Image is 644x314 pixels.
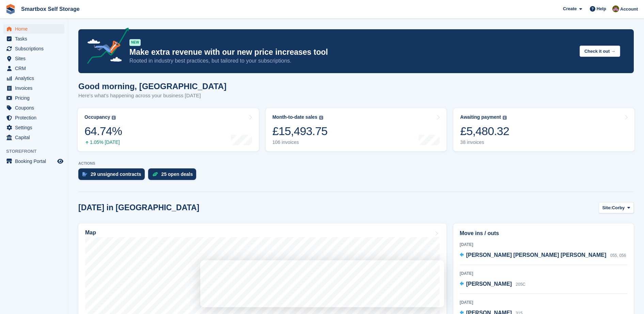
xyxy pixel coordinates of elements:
[15,34,56,44] span: Tasks
[460,114,501,120] div: Awaiting payment
[15,156,56,166] span: Booking Portal
[84,114,110,120] div: Occupancy
[3,93,64,103] a: menu
[453,108,634,151] a: Awaiting payment £5,480.32 38 invoices
[200,260,444,307] iframe: Survey by David from Stora
[466,252,607,258] span: [PERSON_NAME] [PERSON_NAME] [PERSON_NAME]
[15,64,56,73] span: CRM
[610,253,626,258] span: 055, 056
[15,54,56,63] span: Sites
[78,82,226,91] h1: Good morning, [GEOGRAPHIC_DATA]
[3,34,64,44] a: menu
[563,5,577,12] span: Create
[460,299,627,305] div: [DATE]
[18,3,82,15] a: Smartbox Self Storage
[15,133,56,142] span: Capital
[266,108,447,151] a: Month-to-date sales £15,493.75 106 invoices
[56,157,64,165] a: Preview store
[15,83,56,93] span: Invoices
[3,123,64,132] a: menu
[3,64,64,73] a: menu
[272,124,328,138] div: £15,493.75
[78,92,226,100] p: Here's what's happening across your business [DATE]
[3,83,64,93] a: menu
[503,116,507,120] img: icon-info-grey-7440780725fd019a000dd9b08b2336e03edf1995a4989e88bcd33f0948082b44.svg
[516,282,525,287] span: 205C
[15,44,56,53] span: Subscriptions
[3,54,64,63] a: menu
[15,103,56,113] span: Coupons
[78,203,199,212] h2: [DATE] in [GEOGRAPHIC_DATA]
[84,124,122,138] div: 64.74%
[78,161,634,166] p: ACTIONS
[272,114,317,120] div: Month-to-date sales
[15,123,56,132] span: Settings
[460,139,509,145] div: 38 invoices
[15,93,56,103] span: Pricing
[3,24,64,34] a: menu
[460,270,627,277] div: [DATE]
[612,204,625,211] span: Corby
[152,172,158,177] img: deal-1b604bf984904fb50ccaf53a9ad4b4a5d6e5aea283cecdc64d6e3604feb123c2.svg
[460,229,627,237] h2: Move ins / outs
[15,24,56,34] span: Home
[84,139,122,145] div: 1.05% [DATE]
[3,113,64,122] a: menu
[112,116,116,120] img: icon-info-grey-7440780725fd019a000dd9b08b2336e03edf1995a4989e88bcd33f0948082b44.svg
[129,47,574,57] p: Make extra revenue with our new price increases tool
[319,116,323,120] img: icon-info-grey-7440780725fd019a000dd9b08b2336e03edf1995a4989e88bcd33f0948082b44.svg
[580,46,620,57] button: Check it out →
[15,113,56,122] span: Protection
[3,156,64,166] a: menu
[460,280,525,289] a: [PERSON_NAME] 205C
[161,171,193,177] div: 25 open deals
[597,5,606,12] span: Help
[148,168,200,183] a: 25 open deals
[85,230,96,236] h2: Map
[3,73,64,83] a: menu
[81,28,129,66] img: price-adjustments-announcement-icon-8257ccfd72463d97f412b2fc003d46551f7dbcb40ab6d574587a9cd5c0d94...
[3,103,64,113] a: menu
[272,139,328,145] div: 106 invoices
[15,73,56,83] span: Analytics
[602,204,612,211] span: Site:
[460,251,626,260] a: [PERSON_NAME] [PERSON_NAME] [PERSON_NAME] 055, 056
[466,281,512,287] span: [PERSON_NAME]
[6,148,68,155] span: Storefront
[129,39,141,46] div: NEW
[612,5,619,12] img: Kayleigh Devlin
[5,4,16,14] img: stora-icon-8386f47178a22dfd0bd8f6a31ec36ba5ce8667c1dd55bd0f319d3a0aa187defe.svg
[78,108,259,151] a: Occupancy 64.74% 1.05% [DATE]
[91,171,141,177] div: 29 unsigned contracts
[599,202,634,213] button: Site: Corby
[3,133,64,142] a: menu
[82,172,87,176] img: contract_signature_icon-13c848040528278c33f63329250d36e43548de30e8caae1d1a13099fd9432cc5.svg
[129,57,574,65] p: Rooted in industry best practices, but tailored to your subscriptions.
[78,168,148,183] a: 29 unsigned contracts
[460,242,627,248] div: [DATE]
[3,44,64,53] a: menu
[460,124,509,138] div: £5,480.32
[620,6,638,13] span: Account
